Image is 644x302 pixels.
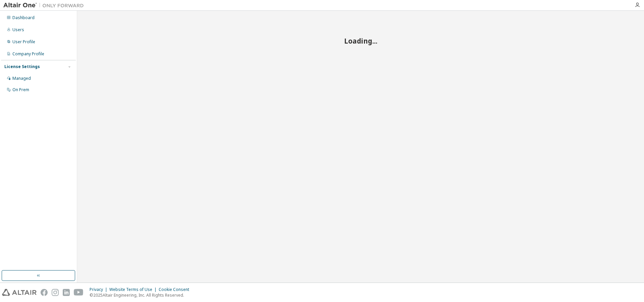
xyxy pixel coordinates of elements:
div: Privacy [90,287,109,292]
img: instagram.svg [52,289,59,296]
div: Cookie Consent [159,287,193,292]
img: altair_logo.svg [2,289,37,296]
div: Website Terms of Use [109,287,159,292]
div: Managed [12,76,31,81]
div: Company Profile [12,51,44,57]
div: User Profile [12,39,35,45]
h2: Loading... [210,37,512,45]
img: facebook.svg [41,289,48,296]
div: Dashboard [12,15,35,20]
div: On Prem [12,87,29,93]
img: youtube.svg [74,289,84,296]
img: linkedin.svg [63,289,70,296]
div: Users [12,27,24,33]
p: © 2025 Altair Engineering, Inc. All Rights Reserved. [90,292,193,298]
img: Altair One [3,2,87,9]
div: License Settings [4,64,40,69]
